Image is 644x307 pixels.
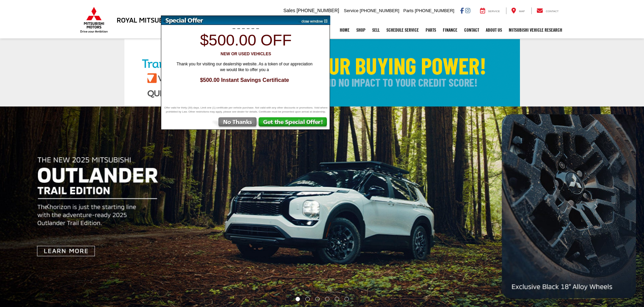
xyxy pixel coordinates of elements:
[165,52,327,56] h3: New or Used Vehicles
[369,22,383,38] a: Sell
[306,297,310,301] li: Go to slide number 2.
[506,7,530,14] a: Map
[383,22,422,38] a: Schedule Service: Opens in a new tab
[475,7,505,14] a: Service
[422,22,439,38] a: Parts: Opens in a new tab
[336,22,353,38] a: Home
[519,10,525,13] span: Map
[344,297,349,301] li: Go to slide number 6.
[315,297,320,301] li: Go to slide number 3.
[465,8,470,13] a: Instagram: Click to visit our Instagram page
[415,8,454,13] span: [PHONE_NUMBER]
[124,39,520,106] img: Check Your Buying Power
[79,7,109,33] img: Mitsubishi
[360,8,399,13] span: [PHONE_NUMBER]
[335,297,339,301] li: Go to slide number 5.
[505,22,566,38] a: Mitsubishi Vehicle Research
[482,22,505,38] a: About Us
[296,16,330,25] img: close window
[546,10,558,13] span: Contact
[168,76,320,84] span: $500.00 Instant Savings Certificate
[161,16,296,25] img: Special Offer
[172,61,317,73] span: Thank you for visiting our dealership website. As a token of our appreciation we would like to of...
[460,8,464,13] a: Facebook: Click to visit our Facebook page
[547,120,644,294] button: Click to view next picture.
[344,8,358,13] span: Service
[403,8,413,13] span: Parts
[461,22,482,38] a: Contact
[117,16,176,24] h3: Royal Mitsubishi
[283,8,295,13] span: Sales
[531,7,564,14] a: Contact
[165,32,327,49] h1: $500.00 off
[353,22,369,38] a: Shop
[296,8,339,13] span: [PHONE_NUMBER]
[488,10,500,13] span: Service
[295,297,300,301] li: Go to slide number 1.
[163,106,329,114] span: Offer valid for thirty (30) days. Limit one (1) certificate per vehicle purchase. Not valid with ...
[325,297,329,301] li: Go to slide number 4.
[439,22,461,38] a: Finance
[258,117,330,129] img: Get the Special Offer
[211,117,258,129] img: No Thanks, Continue to Website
